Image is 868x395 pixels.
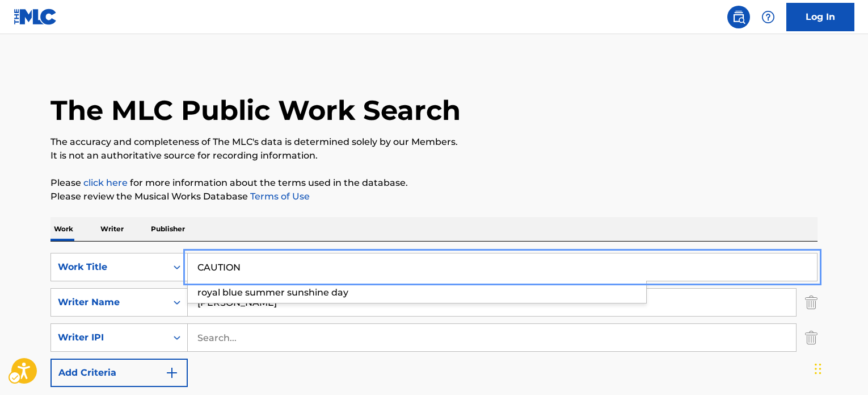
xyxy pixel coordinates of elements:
p: Please for more information about the terms used in the database. [50,176,818,190]
button: Add Criteria [50,359,188,387]
p: Please review the Musical Works Database [50,190,818,203]
img: Delete Criterion [805,288,818,317]
a: Music industry terminology | mechanical licensing collective [83,177,128,188]
span: royal blue summer sunshine day [197,287,348,298]
p: The accuracy and completeness of The MLC's data is determined solely by our Members. [50,135,818,149]
img: MLC Logo [14,9,57,25]
h1: The MLC Public Work Search [50,93,461,127]
div: Chat Widget [811,340,868,395]
img: search [732,10,745,24]
img: 9d2ae6d4665cec9f34b9.svg [165,366,179,380]
div: Writer Name [58,296,160,309]
img: help [761,10,775,24]
a: Log In [786,3,854,31]
div: Work Title [58,260,160,274]
input: Search... [188,324,796,351]
div: On [167,253,187,281]
div: Writer IPI [58,331,160,344]
p: Publisher [148,217,188,241]
p: It is not an authoritative source for recording information. [50,149,818,163]
div: Drag [815,352,821,386]
iframe: Hubspot Iframe [811,340,868,395]
p: Writer [97,217,127,241]
input: Search... [188,253,817,281]
img: Delete Criterion [805,323,818,352]
a: Terms of Use [248,191,310,202]
p: Work [50,217,77,241]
